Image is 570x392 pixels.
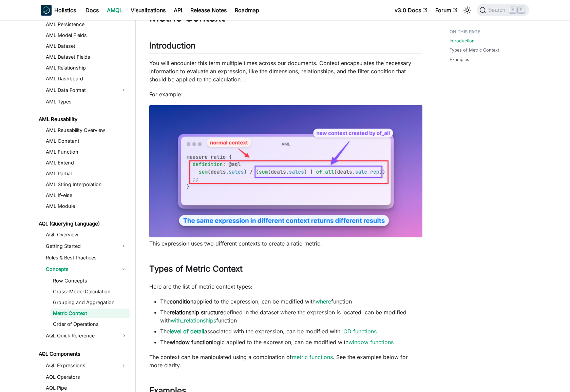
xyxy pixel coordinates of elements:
[51,276,130,286] a: Row Concepts
[231,5,263,16] a: Roadmap
[51,287,130,296] a: Cross-Model Calculation
[477,4,529,16] button: Search (Command+K)
[170,298,193,305] strong: condition
[103,5,127,16] a: AMQL
[149,264,422,277] h2: Types of Metric Context
[149,41,422,54] h2: Introduction
[450,56,469,63] a: Examples
[51,298,130,307] a: Grouping and Aggregation
[149,59,422,83] p: You will encounter this term multiple times across our documents. Context encapsulates the necess...
[170,5,186,16] a: API
[51,309,130,318] a: Metric Context
[149,239,422,248] p: This expression uses two different contexts to create a ratio metric.
[37,115,130,124] a: AML Reusability
[160,338,422,346] li: The logic applied to the expression, can be modified with
[44,125,130,135] a: AML Reusability Overview
[149,105,422,237] img: context-01
[117,85,130,96] button: Expand sidebar category 'AML Data Format'
[170,339,212,346] strong: window function
[54,6,76,14] b: Holistics
[41,5,52,16] img: Holistics
[292,354,333,360] a: metric functions
[44,52,130,62] a: AML Dataset Fields
[127,5,170,16] a: Visualizations
[170,309,223,316] strong: relationship structure
[34,20,136,392] nav: Docs sidebar
[509,7,516,13] kbd: ⌘
[117,264,130,275] button: Collapse sidebar category 'Concepts'
[348,339,394,346] a: window functions
[44,158,130,168] a: AML Extend
[44,147,130,157] a: AML Function
[431,5,461,16] a: Forum
[41,5,76,16] a: HolisticsHolistics
[391,5,431,16] a: v3.0 Docs
[160,308,422,325] li: The defined in the dataset where the expression is located, can be modified with function
[44,201,130,211] a: AML Module
[186,5,231,16] a: Release Notes
[37,349,130,359] a: AQL Components
[450,47,499,53] a: Types of Metric Context
[450,38,475,44] a: Introduction
[44,330,130,341] a: AQL Quick Reference
[340,328,377,335] a: LOD functions
[518,7,525,13] kbd: K
[149,282,422,291] p: Here are the list of metric context types:
[44,372,130,382] a: AQL Operators
[170,328,204,335] a: level of detail
[37,219,130,229] a: AQL (Querying Language)
[44,180,130,189] a: AML String Interpolation
[160,297,422,306] li: The applied to the expression, can be modified with function
[44,169,130,178] a: AML Partial
[462,5,473,16] button: Switch between dark and light mode (currently light mode)
[316,298,331,305] a: where
[44,136,130,146] a: AML Constant
[44,241,117,252] a: Getting Started
[44,31,130,40] a: AML Model Fields
[160,327,422,335] li: The associated with the expression, can be modified with
[44,253,130,262] a: Rules & Best Practices
[149,90,422,98] p: For example:
[44,191,130,200] a: AML If-else
[149,353,422,369] p: The context can be manipulated using a combination of . See the examples below for more clarity.
[44,41,130,51] a: AML Dataset
[44,97,130,106] a: AML Types
[44,264,117,275] a: Concepts
[486,7,510,13] span: Search
[117,241,130,252] button: Expand sidebar category 'Getting Started'
[117,360,130,371] button: Expand sidebar category 'AQL Expressions'
[81,5,103,16] a: Docs
[44,85,117,96] a: AML Data Format
[44,230,130,239] a: AQL Overview
[44,63,130,73] a: AML Relationship
[44,360,117,371] a: AQL Expressions
[44,74,130,83] a: AML Dashboard
[44,20,130,29] a: AML Persistence
[171,317,216,324] a: with_relationships
[51,319,130,329] a: Order of Operations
